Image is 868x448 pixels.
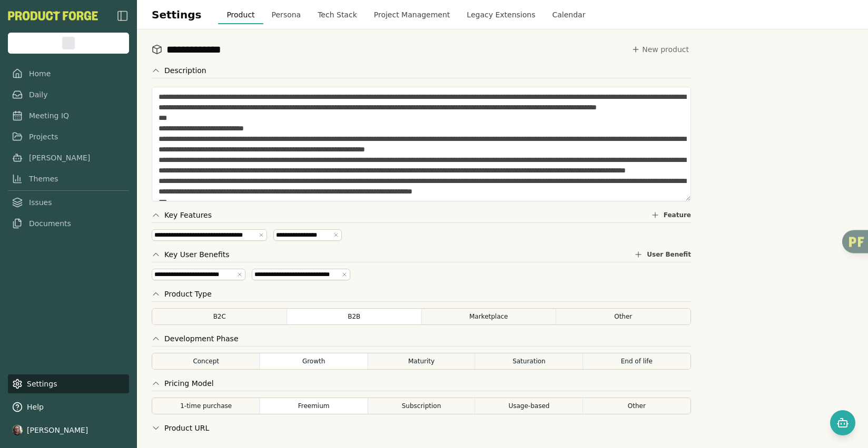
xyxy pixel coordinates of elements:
[152,65,206,76] button: Description
[583,353,691,370] button: End of life
[583,398,691,414] button: Other
[12,425,23,435] img: profile
[556,308,692,325] button: Other
[341,271,348,278] button: Remove tag
[8,11,98,21] button: PF-Logo
[664,211,691,219] span: Feature
[8,214,129,233] a: Documents
[236,271,243,278] button: Remove tag
[8,193,129,212] a: Issues
[475,398,583,414] button: Usage-based
[152,249,230,260] button: Key User Benefits
[152,308,288,325] button: B2C
[152,7,201,23] h1: Settings
[259,398,368,414] button: Freemium
[152,289,212,299] button: Product Type
[8,64,129,83] a: Home
[651,210,691,220] button: Feature
[647,250,691,259] span: User Benefit
[475,353,583,370] button: Saturation
[8,148,129,167] a: [PERSON_NAME]
[259,353,368,370] button: Growth
[366,5,459,24] button: Project Management
[152,353,260,370] button: Concept
[421,308,557,325] button: Marketplace
[287,308,422,325] button: B2B
[8,127,129,146] a: Projects
[367,398,476,414] button: Subscription
[152,398,260,414] button: 1-time purchase
[8,421,129,440] button: [PERSON_NAME]
[258,232,264,238] button: Remove tag
[629,42,691,57] button: New product
[116,9,129,22] button: Close Sidebar
[367,353,476,370] button: Maturity
[152,423,209,433] button: Product URL
[458,5,544,24] button: Legacy Extensions
[152,333,239,344] button: Development Phase
[634,249,691,260] button: User Benefit
[8,398,129,416] button: Help
[8,11,98,21] img: Product Forge
[218,5,263,24] button: Product
[152,210,212,220] button: Key Features
[8,374,129,393] a: Settings
[830,410,855,435] button: Open chat
[8,106,129,125] a: Meeting IQ
[8,85,129,104] a: Daily
[116,9,129,22] img: sidebar
[8,169,129,188] a: Themes
[263,5,310,24] button: Persona
[544,5,594,24] button: Calendar
[309,5,366,24] button: Tech Stack
[152,378,214,389] button: Pricing Model
[333,232,339,238] button: Remove tag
